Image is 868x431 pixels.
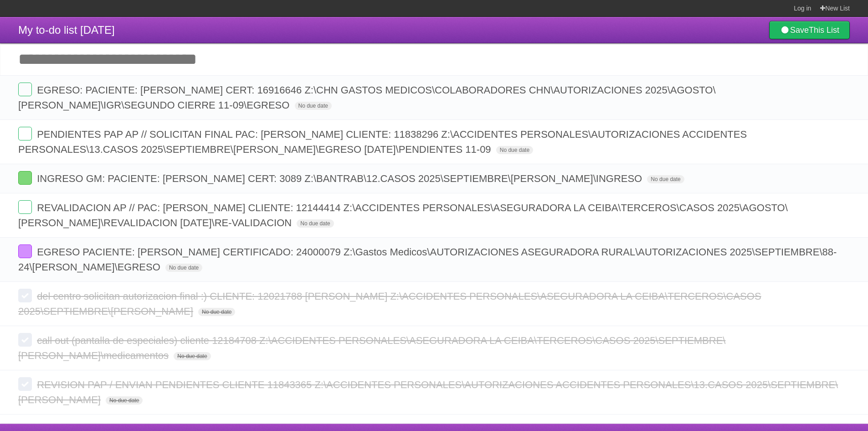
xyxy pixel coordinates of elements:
label: Done [18,244,32,258]
span: My to-do list [DATE] [18,24,115,36]
span: No due date [174,352,211,360]
span: EGRESO PACIENTE: [PERSON_NAME] CERTIFICADO: 24000079 Z:\Gastos Medicos\AUTORIZACIONES ASEGURADORA... [18,246,837,273]
span: No due date [295,102,332,110]
b: This List [809,26,839,35]
span: No due date [297,219,334,228]
span: No due date [198,308,235,316]
span: EGRESO: PACIENTE: [PERSON_NAME] CERT: 16916646 Z:\CHN GASTOS MEDICOS\COLABORADORES CHN\AUTORIZACI... [18,84,716,111]
label: Done [18,171,32,185]
span: REVALIDACION AP // PAC: [PERSON_NAME] CLIENTE: 12144414 Z:\ACCIDENTES PERSONALES\ASEGURADORA LA C... [18,202,788,228]
span: call out (pantalla de especiales) cliente 12184708 Z:\ACCIDENTES PERSONALES\ASEGURADORA LA CEIBA\... [18,335,725,361]
span: No due date [647,175,684,183]
span: PENDIENTES PAP AP // SOLICITAN FINAL PAC: [PERSON_NAME] CLIENTE: 11838296 Z:\ACCIDENTES PERSONALE... [18,129,747,155]
span: REVISION PAP / ENVIAN PENDIENTES CLIENTE 11843365 Z:\ACCIDENTES PERSONALES\AUTORIZACIONES ACCIDEN... [18,379,838,405]
a: SaveThis List [769,21,850,39]
span: No due date [496,146,533,154]
label: Done [18,127,32,140]
span: No due date [106,396,143,405]
label: Done [18,377,32,391]
label: Done [18,333,32,347]
span: No due date [165,264,202,272]
span: INGRESO GM: PACIENTE: [PERSON_NAME] CERT: 3089 Z:\BANTRAB\12.CASOS 2025\SEPTIEMBRE\[PERSON_NAME]\... [37,173,644,184]
label: Done [18,83,32,96]
label: Done [18,289,32,302]
label: Done [18,200,32,214]
span: del centro solicitan autorizacion final :) CLIENTE: 12021788 [PERSON_NAME] Z:\ACCIDENTES PERSONAL... [18,291,761,317]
